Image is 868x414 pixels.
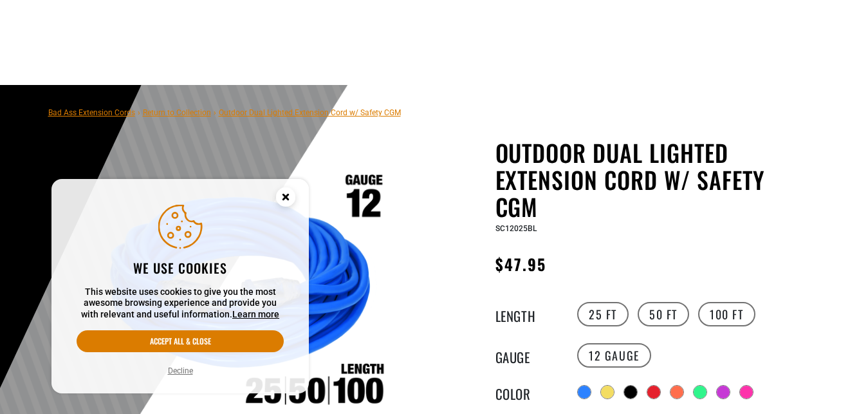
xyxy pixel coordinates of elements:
[48,108,135,117] a: Bad Ass Extension Cords
[143,108,211,117] a: Return to Collection
[495,347,560,364] legend: Gauge
[577,302,629,326] label: 25 FT
[77,330,284,352] button: Accept all & close
[638,302,689,326] label: 50 FT
[495,306,560,323] legend: Length
[698,302,755,326] label: 100 FT
[219,108,401,117] span: Outdoor Dual Lighted Extension Cord w/ Safety CGM
[495,252,546,276] span: $47.95
[77,259,284,276] h2: We use cookies
[232,309,279,319] a: Learn more
[577,343,651,368] label: 12 Gauge
[495,224,537,233] span: SC12025BL
[164,364,197,377] button: Decline
[51,179,309,394] aside: Cookie Consent
[214,108,216,117] span: ›
[138,108,140,117] span: ›
[48,104,401,120] nav: breadcrumbs
[495,139,811,220] h1: Outdoor Dual Lighted Extension Cord w/ Safety CGM
[495,384,560,400] legend: Color
[77,287,284,321] p: This website uses cookies to give you the most awesome browsing experience and provide you with r...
